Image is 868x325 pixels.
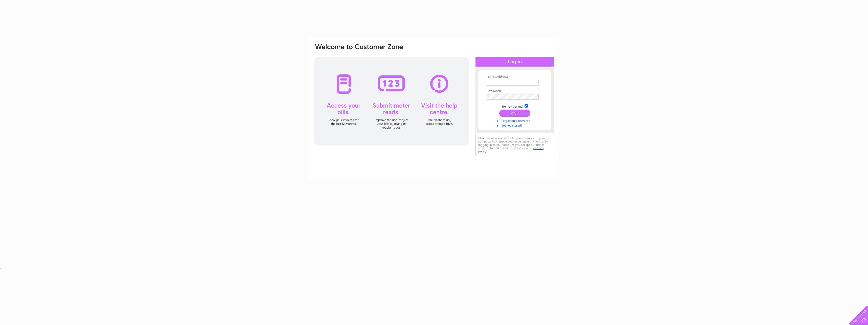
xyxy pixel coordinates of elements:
th: Email Address: [485,75,544,79]
th: Password: [485,89,544,93]
a: Not registered? [487,123,544,128]
a: Forgotten password? [487,118,544,123]
input: Submit [499,110,530,117]
td: Remember me? [485,104,544,109]
a: cookies policy [478,146,544,153]
div: Clear Business would like to place cookies on your computer to improve your experience of the sit... [475,134,554,156]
